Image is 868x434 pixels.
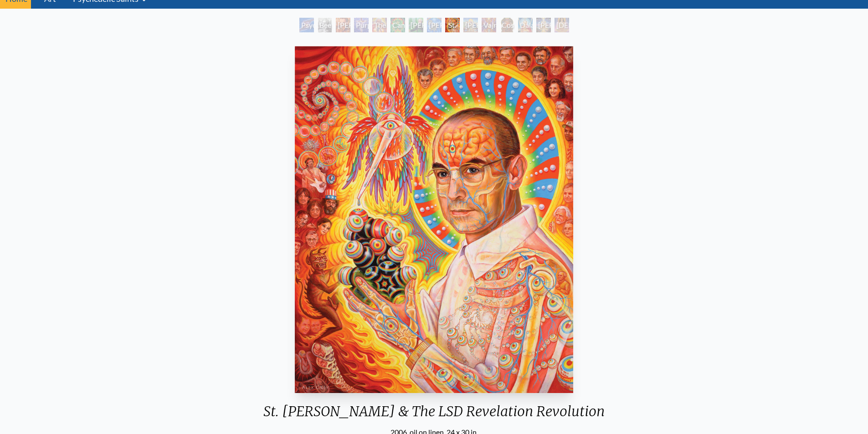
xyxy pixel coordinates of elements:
[295,46,573,393] img: St.-Albert-&-The-LSD-Revelation-Revolution-2006-Alex-Grey-watermarked.jpg
[555,18,569,32] div: [DEMOGRAPHIC_DATA]
[409,18,423,32] div: [PERSON_NAME][US_STATE] - Hemp Farmer
[256,403,612,427] div: St. [PERSON_NAME] & The LSD Revelation Revolution
[482,18,496,32] div: Vajra Guru
[427,18,442,32] div: [PERSON_NAME] & the New Eleusis
[390,18,405,32] div: Cannabacchus
[372,18,387,32] div: The Shulgins and their Alchemical Angels
[299,18,314,32] div: Psychedelic Healing
[318,18,332,32] div: Beethoven
[336,18,350,32] div: [PERSON_NAME] M.D., Cartographer of Consciousness
[536,18,551,32] div: [PERSON_NAME]
[518,18,533,32] div: Dalai Lama
[354,18,369,32] div: Purple [DEMOGRAPHIC_DATA]
[500,18,514,32] div: Cosmic [DEMOGRAPHIC_DATA]
[445,18,460,32] div: St. [PERSON_NAME] & The LSD Revelation Revolution
[463,18,478,32] div: [PERSON_NAME]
